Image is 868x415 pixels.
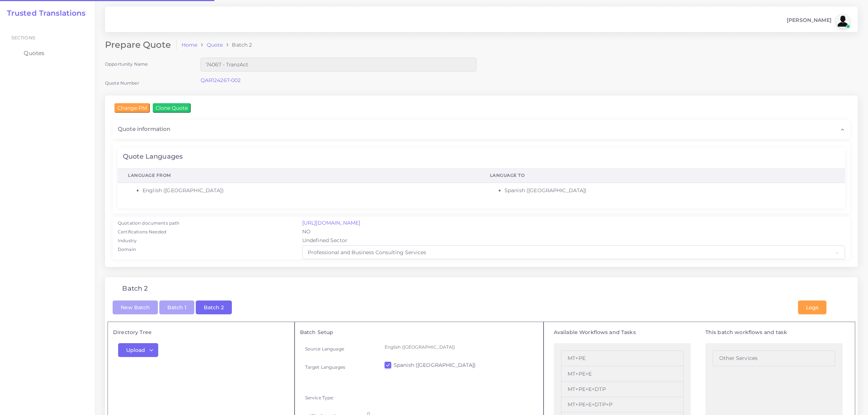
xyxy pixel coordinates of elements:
[143,187,470,194] li: English ([GEOGRAPHIC_DATA])
[207,41,223,49] a: Quote
[561,366,684,381] li: MT+PE+E
[118,168,480,183] th: Language From
[806,304,818,311] span: Logs
[196,303,232,310] a: Batch 2
[305,364,345,370] label: Target Languages
[305,395,334,401] label: Service Type:
[105,61,148,67] label: Opportunity Name
[105,40,176,50] h2: Prepare Quote
[297,237,850,245] div: Undefined Sector
[114,103,150,113] input: Change PM
[105,80,139,86] label: Quote Number
[113,120,850,138] div: Quote information
[113,303,158,310] a: New Batch
[505,187,835,194] li: Spanish ([GEOGRAPHIC_DATA])
[385,343,533,351] p: English ([GEOGRAPHIC_DATA])
[159,303,194,310] a: Batch 1
[113,329,289,336] h5: Directory Tree
[561,350,684,366] li: MT+PE
[394,361,476,369] label: Spanish ([GEOGRAPHIC_DATA])
[196,300,232,314] button: Batch 2
[783,14,853,28] a: [PERSON_NAME]avatar
[223,41,252,49] li: Batch 2
[305,346,344,352] label: Source Language
[118,229,166,235] label: Certifications Needed
[153,103,191,113] input: Clone Quote
[561,382,684,397] li: MT+PE+E+DTP
[118,343,158,357] button: Upload
[118,125,170,133] span: Quote information
[5,46,89,61] a: Quotes
[798,300,826,314] button: Logs
[302,220,361,226] a: [URL][DOMAIN_NAME]
[122,285,148,293] h4: Batch 2
[118,246,136,253] label: Domain
[201,77,241,84] a: QAR124267-002
[297,228,850,237] div: NO
[713,350,835,366] li: Other Services
[113,300,158,314] button: New Batch
[480,168,845,183] th: Language To
[554,329,691,336] h5: Available Workflows and Tasks
[705,329,842,336] h5: This batch workflows and task
[300,329,538,336] h5: Batch Setup
[118,220,179,226] label: Quotation documents path
[159,300,194,314] button: Batch 1
[561,397,684,412] li: MT+PE+E+DTP+P
[182,41,198,49] a: Home
[24,49,44,57] span: Quotes
[123,153,183,161] h4: Quote Languages
[118,237,137,244] label: Industry
[11,35,35,40] span: Sections
[2,9,86,18] a: Trusted Translations
[787,18,832,23] span: [PERSON_NAME]
[836,14,850,28] img: avatar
